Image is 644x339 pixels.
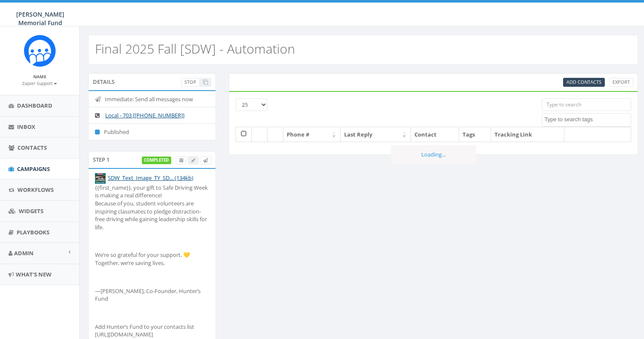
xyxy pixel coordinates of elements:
[17,228,49,236] span: Playbooks
[17,144,47,151] span: Contacts
[95,184,209,231] p: {{first_name}}, your gift to Safe Driving Week is making a real difference! Because of you, stude...
[88,73,216,90] div: Details
[341,127,411,142] th: Last Reply
[283,127,341,142] th: Phone #
[179,157,183,163] span: View Campaign Delivery Statistics
[181,78,200,87] a: Stop
[459,127,491,142] th: Tags
[88,151,216,168] div: Step 1
[105,111,184,119] a: Local - 703 [[PHONE_NUMBER]]
[17,102,52,109] span: Dashboard
[609,78,633,87] a: Export
[14,249,34,257] span: Admin
[16,10,64,27] span: [PERSON_NAME] Memorial Fund
[391,145,476,164] div: Loading...
[17,123,35,131] span: Inbox
[411,127,459,142] th: Contact
[544,116,631,123] textarea: Search
[22,79,57,87] a: Zapier Support
[89,123,216,140] li: Published
[22,80,57,86] small: Zapier Support
[566,79,601,85] span: Add Contacts
[19,207,43,215] span: Widgets
[95,129,104,135] i: Published
[203,157,208,163] span: Send Test Message
[108,174,193,182] a: SDW_Text_Image_TY_SD... (134kb)
[33,74,46,80] small: Name
[95,42,295,56] h2: Final 2025 Fall [SDW] - Automation
[89,91,216,108] li: Immediate: Send all messages now
[16,271,52,278] span: What's New
[95,323,209,339] p: Add Hunter’s Fund to your contacts list [URL][DOMAIN_NAME]
[95,97,105,102] i: Immediate: Send all messages now
[95,251,209,267] p: We’re so grateful for your support. 💛 Together, we’re saving lives.
[95,287,209,303] p: —[PERSON_NAME], Co-Founder, Hunter’s Fund
[566,79,601,85] span: CSV files only
[142,157,172,164] label: completed
[17,186,54,194] span: Workflows
[563,78,605,87] a: Add Contacts
[24,35,56,67] img: Rally_Corp_Icon.png
[542,98,631,111] input: Type to search
[491,127,564,142] th: Tracking Link
[17,165,50,173] span: Campaigns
